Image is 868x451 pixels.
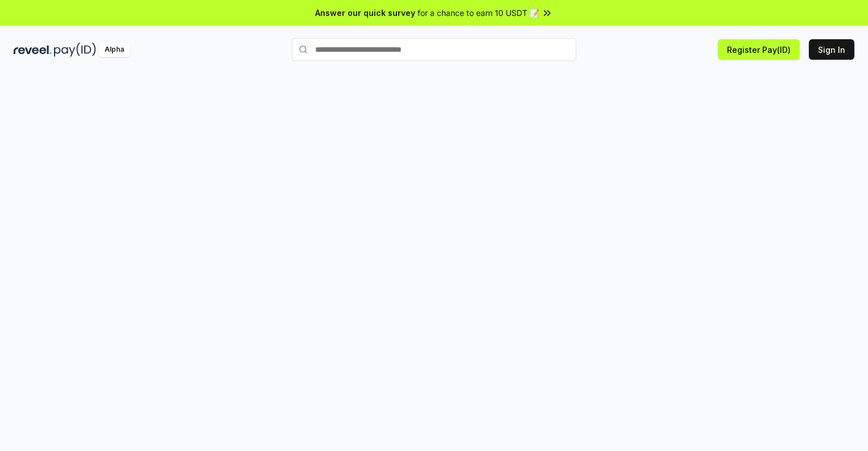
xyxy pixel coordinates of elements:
[54,43,96,57] img: pay_id
[315,7,415,19] span: Answer our quick survey
[14,43,52,57] img: reveel_dark
[809,39,854,60] button: Sign In
[718,39,800,60] button: Register Pay(ID)
[418,7,539,19] span: for a chance to earn 10 USDT 📝
[98,43,130,57] div: Alpha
